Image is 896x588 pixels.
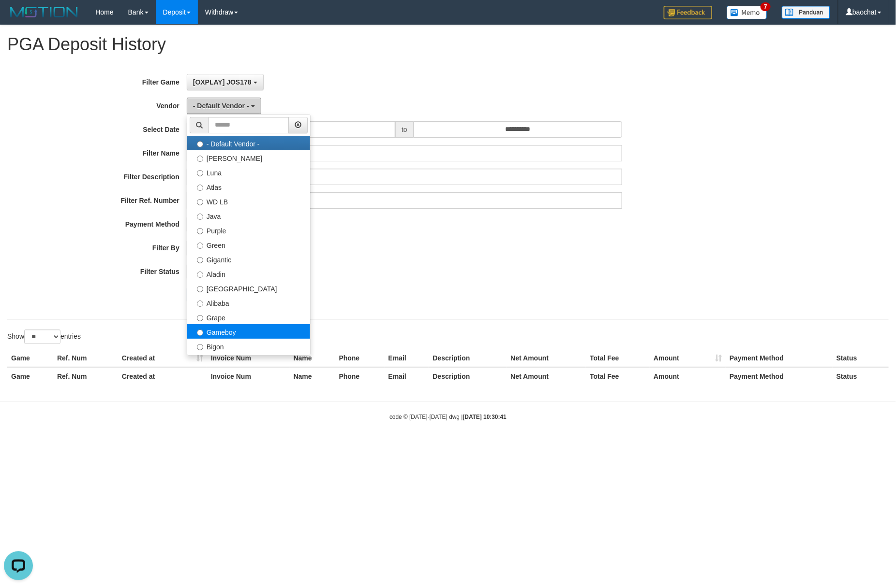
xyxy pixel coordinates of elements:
[197,330,203,336] input: Gameboy
[197,344,203,350] input: Bigon
[197,286,203,292] input: [GEOGRAPHIC_DATA]
[187,237,310,252] label: Green
[290,367,335,385] th: Name
[193,102,249,110] span: - Default Vendor -
[118,367,207,385] th: Created at
[727,6,767,19] img: Button%20Memo.svg
[833,367,889,385] th: Status
[664,6,712,19] img: Feedback.jpg
[586,349,650,367] th: Total Fee
[7,367,53,385] th: Game
[197,257,203,263] input: Gigantic
[197,301,203,307] input: Alibaba
[197,272,203,278] input: Aladin
[726,349,833,367] th: Payment Method
[650,367,726,385] th: Amount
[187,136,310,150] label: - Default Vendor -
[726,367,833,385] th: Payment Method
[586,367,650,385] th: Total Fee
[7,5,81,19] img: MOTION_logo.png
[833,349,889,367] th: Status
[197,243,203,249] input: Green
[187,98,261,114] button: - Default Vendor -
[187,281,310,295] label: [GEOGRAPHIC_DATA]
[335,349,385,367] th: Phone
[7,35,889,54] h1: PGA Deposit History
[507,349,586,367] th: Net Amount
[187,74,264,90] button: [OXPLAY] JOS178
[4,4,33,33] button: Open LiveChat chat widget
[187,252,310,266] label: Gigantic
[197,228,203,234] input: Purple
[395,121,414,138] span: to
[197,214,203,220] input: Java
[53,367,118,385] th: Ref. Num
[335,367,385,385] th: Phone
[187,324,310,339] label: Gameboy
[207,367,290,385] th: Invoice Num
[53,349,118,367] th: Ref. Num
[463,414,507,420] strong: [DATE] 10:30:41
[650,349,726,367] th: Amount
[197,185,203,191] input: Atlas
[118,349,207,367] th: Created at
[197,199,203,205] input: WD LB
[187,194,310,208] label: WD LB
[7,349,53,367] th: Game
[187,310,310,324] label: Grape
[187,353,310,368] label: Allstar
[197,156,203,162] input: [PERSON_NAME]
[187,266,310,281] label: Aladin
[290,349,335,367] th: Name
[782,6,830,19] img: panduan.png
[429,349,507,367] th: Description
[389,414,507,420] small: code © [DATE]-[DATE] dwg |
[197,315,203,321] input: Grape
[187,295,310,310] label: Alibaba
[7,330,81,344] label: Show entries
[187,223,310,237] label: Purple
[507,367,586,385] th: Net Amount
[197,170,203,176] input: Luna
[187,165,310,179] label: Luna
[429,367,507,385] th: Description
[385,349,429,367] th: Email
[187,150,310,165] label: [PERSON_NAME]
[187,179,310,194] label: Atlas
[197,141,203,147] input: - Default Vendor -
[24,330,60,344] select: Showentries
[385,367,429,385] th: Email
[761,2,771,11] span: 7
[187,208,310,223] label: Java
[187,339,310,353] label: Bigon
[207,349,290,367] th: Invoice Num
[193,78,252,86] span: [OXPLAY] JOS178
